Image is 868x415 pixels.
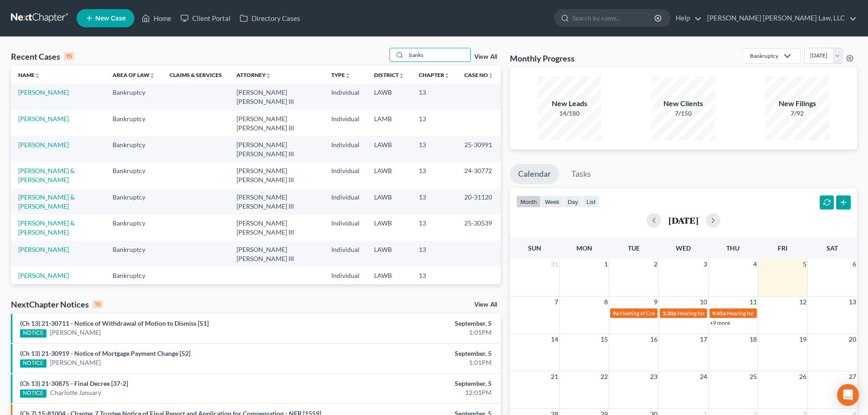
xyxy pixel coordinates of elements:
td: 13 [411,136,457,162]
a: [PERSON_NAME] [50,358,101,367]
td: LAWB [367,136,411,162]
div: 7/150 [652,109,715,118]
a: Home [137,10,176,26]
span: 26 [798,371,807,382]
td: [PERSON_NAME] [PERSON_NAME] III [229,136,324,162]
td: Individual [324,163,367,189]
td: Bankruptcy [105,215,162,241]
th: Claims & Services [162,66,229,84]
a: (Ch 13) 21-30711 - Notice of Withdrawal of Motion to Dismiss [51] [20,319,209,327]
a: [PERSON_NAME] [PERSON_NAME] Law, LLC [703,10,857,26]
td: LAMB [367,110,411,136]
td: 13 [411,163,457,189]
span: Sat [827,244,838,252]
span: 12 [798,297,807,307]
a: [PERSON_NAME] [50,328,101,337]
td: LAWB [367,241,411,267]
div: 1:01PM [340,328,492,337]
div: Recent Cases [11,51,74,62]
span: 31 [550,259,559,270]
span: 21 [550,371,559,382]
div: 7/92 [765,109,829,118]
td: Individual [324,267,367,284]
span: 1:30p [663,310,677,317]
td: 13 [411,189,457,215]
span: 2 [653,259,658,270]
td: Bankruptcy [105,163,162,189]
span: 16 [649,334,658,345]
span: Sun [528,244,541,252]
div: September, 5 [340,319,492,328]
span: 14 [550,334,559,345]
a: [PERSON_NAME] [18,246,69,253]
a: Calendar [510,164,559,184]
div: 12:01PM [340,388,492,397]
span: New Case [95,15,126,22]
i: unfold_more [488,73,493,78]
a: Client Portal [176,10,235,26]
button: month [516,195,541,208]
span: Thu [726,244,740,252]
span: 9a [613,310,619,317]
span: 9 [653,297,658,307]
a: Nameunfold_more [18,72,40,78]
td: [PERSON_NAME] [PERSON_NAME] III [229,215,324,241]
span: Fri [778,244,787,252]
div: New Filings [765,98,829,109]
td: LAWB [367,267,411,284]
a: Attorneyunfold_more [236,72,271,78]
a: [PERSON_NAME] [18,88,69,96]
a: [PERSON_NAME] & [PERSON_NAME] [18,167,75,184]
input: Search by name... [406,48,470,61]
div: NOTICE [20,389,46,398]
div: September, 5 [340,349,492,358]
span: 13 [848,297,857,307]
td: LAWB [367,189,411,215]
a: Districtunfold_more [374,72,404,78]
button: day [564,195,582,208]
span: Wed [676,244,691,252]
div: NextChapter Notices [11,299,103,310]
td: Bankruptcy [105,110,162,136]
div: 1:01PM [340,358,492,367]
button: list [582,195,600,208]
td: 13 [411,267,457,284]
a: Help [671,10,702,26]
td: 25-30539 [457,215,501,241]
td: 20-31120 [457,189,501,215]
td: Bankruptcy [105,284,162,310]
td: Bankruptcy [105,136,162,162]
span: 20 [848,334,857,345]
td: [PERSON_NAME] [PERSON_NAME] III [229,110,324,136]
a: +9 more [710,319,730,326]
a: Case Nounfold_more [464,72,493,78]
a: [PERSON_NAME] & [PERSON_NAME] [18,193,75,210]
span: 4 [752,259,758,270]
a: View All [474,302,497,308]
td: [PERSON_NAME] [PERSON_NAME] III [229,189,324,215]
a: [PERSON_NAME] [18,141,69,149]
td: LAWB [367,163,411,189]
div: New Clients [652,98,715,109]
a: [PERSON_NAME] & [PERSON_NAME] [18,219,75,236]
div: Open Intercom Messenger [837,384,859,406]
td: Bankruptcy [105,267,162,284]
td: [PERSON_NAME] [PERSON_NAME] III [229,284,324,310]
td: Individual [324,110,367,136]
span: 11 [749,297,758,307]
td: 24-30772 [457,163,501,189]
span: 1 [603,259,609,270]
h3: Monthly Progress [510,53,575,64]
span: Tue [628,244,640,252]
span: 24 [699,371,708,382]
i: unfold_more [444,73,450,78]
span: 10 [699,297,708,307]
i: unfold_more [35,73,40,78]
span: 19 [798,334,807,345]
td: 13 [411,84,457,110]
td: LAMB [367,284,411,310]
i: unfold_more [399,73,404,78]
td: 13 [411,215,457,241]
i: unfold_more [149,73,155,78]
div: September, 5 [340,379,492,388]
